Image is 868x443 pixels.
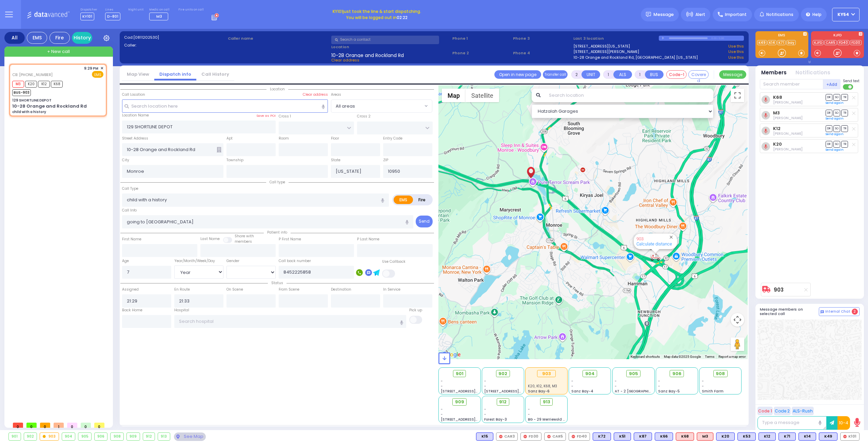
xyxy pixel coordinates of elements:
[409,308,422,313] label: Pick up
[279,237,301,242] label: P First Name
[336,103,355,110] span: All areas
[484,384,486,389] span: -
[80,13,94,20] span: KY101
[773,131,803,136] span: Bernard Babad
[279,136,289,141] label: Room
[646,12,651,17] img: message.svg
[67,423,77,428] span: 0
[38,81,50,88] span: K12
[178,8,204,12] label: Fire units on call
[840,432,860,441] div: K101
[196,71,234,77] a: Call History
[484,407,486,412] span: -
[524,435,527,438] img: red-radio-icon.svg
[122,113,149,118] label: Location Name
[122,136,148,141] label: Street Address
[833,110,840,116] span: SO
[545,89,714,102] input: Search location
[826,141,832,147] span: DR
[174,308,189,313] label: Hospital
[826,148,844,152] a: Send again
[573,49,639,55] a: [STREET_ADDRESS][PERSON_NAME]
[528,389,550,394] span: Sanz Bay-6
[122,308,142,313] label: Back Home
[92,71,103,78] span: EMS
[841,125,848,132] span: TR
[728,55,744,60] a: Use this
[122,158,129,163] label: City
[279,258,311,264] label: Call back number
[441,389,505,394] span: [STREET_ADDRESS][PERSON_NAME]
[235,239,252,244] span: members
[122,99,328,112] input: Search location here
[593,432,611,441] div: BLS
[382,259,406,264] label: Use Callback
[760,79,823,89] input: Search member
[105,8,120,12] label: Lines
[72,32,92,44] a: History
[798,432,816,441] div: K14
[716,432,735,441] div: BLS
[12,103,87,110] div: 10-28 Orange and Rockland Rd
[833,141,840,147] span: SO
[636,241,672,246] a: Calculate distance
[122,186,138,191] label: Call Type
[672,370,682,377] span: 906
[27,32,47,44] div: EMS
[614,432,631,441] div: BLS
[768,40,776,45] a: K14
[455,399,464,405] span: 909
[547,435,551,438] img: red-radio-icon.svg
[852,309,858,315] span: 2
[812,12,822,18] span: Help
[786,40,796,45] a: bay
[496,432,518,441] div: CAR3
[593,432,611,441] div: K72
[174,315,407,328] input: Search hospital
[719,70,746,79] button: Message
[484,389,548,394] span: [STREET_ADDRESS][PERSON_NAME]
[25,81,37,88] span: K20
[226,158,243,163] label: Township
[666,70,687,79] button: Code-1
[658,389,680,394] span: Sanz Bay-5
[543,399,550,405] span: 913
[331,57,359,63] span: Clear address
[4,32,25,44] div: All
[9,433,21,440] div: 901
[731,89,744,102] button: Toggle fullscreen view
[773,95,782,100] a: K68
[440,350,462,359] img: Google
[697,432,713,441] div: ALS
[12,72,53,77] span: CB: [PHONE_NUMBER]
[128,8,143,12] label: Night unit
[528,407,530,412] span: -
[303,92,328,97] label: Clear address
[543,70,568,79] button: Transfer call
[84,66,98,71] span: 9:29 PM
[821,310,824,314] img: comment-alt.png
[731,337,744,351] button: Drag Pegman onto the map to open Street View
[819,432,837,441] div: K49
[544,432,566,441] div: CAR5
[279,114,291,119] label: Cross 1
[774,407,791,415] button: Code 2
[702,384,704,389] span: -
[813,40,824,45] a: KJFD
[124,42,225,48] label: Caller:
[80,8,97,12] label: Dispatcher
[484,379,486,384] span: -
[456,370,463,377] span: 901
[737,432,756,441] div: BLS
[758,432,776,441] div: K12
[837,416,850,430] button: 10-4
[826,125,832,132] span: DR
[702,389,724,394] span: Smith Farm
[357,114,371,119] label: Cross 2
[755,34,808,38] label: EMS
[841,110,848,116] span: TR
[226,287,243,292] label: On Scene
[333,8,343,14] span: KY101
[441,412,443,417] span: -
[452,36,511,41] span: Phone 1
